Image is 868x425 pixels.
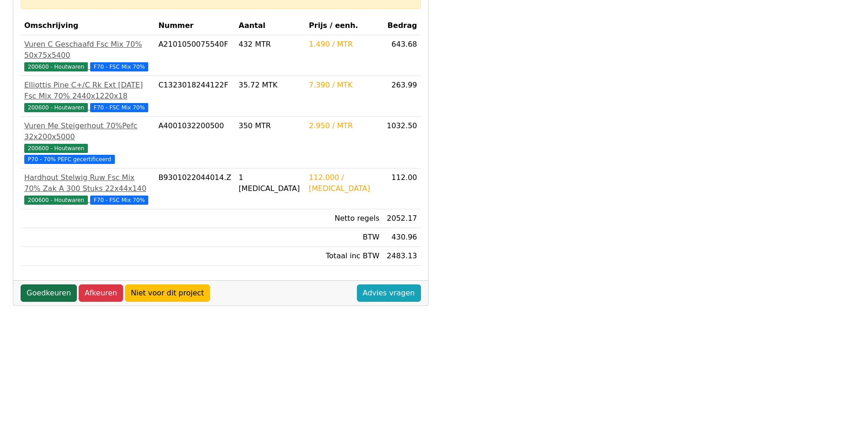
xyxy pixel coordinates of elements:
[24,155,115,164] span: P70 - 70% PEFC gecertificeerd
[309,172,379,194] div: 112.000 / [MEDICAL_DATA]
[357,284,421,302] a: Advies vragen
[155,169,235,209] td: B9301022044014.Z
[239,39,302,50] div: 432 MTR
[155,76,235,117] td: C1323018244122F
[305,247,383,266] td: Totaal inc BTW
[24,62,88,71] span: 200600 - Houtwaren
[155,16,235,35] th: Nummer
[383,117,421,169] td: 1032.50
[79,284,123,302] a: Afkeuren
[305,209,383,228] td: Netto regels
[24,172,151,205] a: Hardhout Stelwig Ruw Fsc Mix 70% Zak A 300 Stuks 22x44x140200600 - Houtwaren F70 - FSC Mix 70%
[155,117,235,169] td: A4001032200500
[383,35,421,76] td: 643.68
[24,80,151,102] div: Elliottis Pine C+/C Rk Ext [DATE] Fsc Mix 70% 2440x1220x18
[21,16,155,35] th: Omschrijving
[239,80,302,91] div: 35.72 MTK
[24,144,88,153] span: 200600 - Houtwaren
[24,196,88,205] span: 200600 - Houtwaren
[305,16,383,35] th: Prijs / eenh.
[125,284,210,302] a: Niet voor dit project
[309,120,379,131] div: 2.950 / MTR
[24,103,88,112] span: 200600 - Houtwaren
[305,228,383,247] td: BTW
[90,196,149,205] span: F70 - FSC Mix 70%
[309,80,379,91] div: 7.390 / MTK
[155,35,235,76] td: A2101050075540F
[383,16,421,35] th: Bedrag
[24,39,151,61] div: Vuren C Geschaafd Fsc Mix 70% 50x75x5400
[383,169,421,209] td: 112.00
[90,62,149,71] span: F70 - FSC Mix 70%
[383,209,421,228] td: 2052.17
[383,76,421,117] td: 263.99
[24,172,151,194] div: Hardhout Stelwig Ruw Fsc Mix 70% Zak A 300 Stuks 22x44x140
[24,120,151,142] div: Vuren Me Steigerhout 70%Pefc 32x200x5000
[24,39,151,72] a: Vuren C Geschaafd Fsc Mix 70% 50x75x5400200600 - Houtwaren F70 - FSC Mix 70%
[235,16,306,35] th: Aantal
[24,120,151,164] a: Vuren Me Steigerhout 70%Pefc 32x200x5000200600 - Houtwaren P70 - 70% PEFC gecertificeerd
[309,39,379,50] div: 1.490 / MTR
[383,228,421,247] td: 430.96
[239,172,302,194] div: 1 [MEDICAL_DATA]
[24,80,151,113] a: Elliottis Pine C+/C Rk Ext [DATE] Fsc Mix 70% 2440x1220x18200600 - Houtwaren F70 - FSC Mix 70%
[383,247,421,266] td: 2483.13
[21,284,77,302] a: Goedkeuren
[90,103,149,112] span: F70 - FSC Mix 70%
[239,120,302,131] div: 350 MTR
